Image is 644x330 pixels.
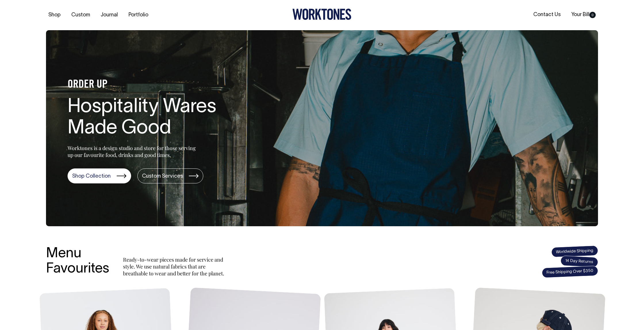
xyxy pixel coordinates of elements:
span: 14 Day Returns [560,256,598,268]
span: 0 [589,12,596,18]
h3: Menu Favourites [46,246,109,277]
a: Custom [69,10,92,20]
p: Worktones is a design studio and store for those serving up our favourite food, drinks and good t... [68,145,198,158]
h4: ORDER UP [68,79,252,91]
span: Free Shipping Over $350 [542,266,598,278]
a: Portfolio [126,10,151,20]
p: Ready-to-wear pieces made for service and style. We use natural fabrics that are breathable to we... [123,256,227,277]
a: Custom Services [137,168,203,183]
span: Worldwide Shipping [551,245,598,257]
h1: Hospitality Wares Made Good [68,97,252,140]
a: Shop Collection [68,168,131,183]
a: Shop [46,10,63,20]
a: Journal [98,10,120,20]
a: Your Bill0 [569,10,598,20]
a: Contact Us [531,10,563,20]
